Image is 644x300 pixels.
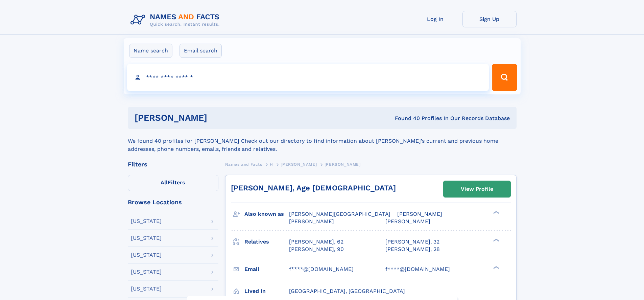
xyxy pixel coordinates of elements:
[131,286,162,292] div: [US_STATE]
[128,11,225,29] img: Logo Names and Facts
[289,246,344,253] a: [PERSON_NAME], 90
[244,263,289,275] h3: Email
[244,285,289,297] h3: Lived in
[127,64,489,91] input: search input
[131,235,162,241] div: [US_STATE]
[180,44,222,58] label: Email search
[231,184,396,192] a: [PERSON_NAME], Age [DEMOGRAPHIC_DATA]
[492,64,517,91] button: Search Button
[131,252,162,258] div: [US_STATE]
[461,181,493,197] div: View Profile
[244,236,289,248] h3: Relatives
[385,238,439,246] a: [PERSON_NAME], 32
[161,179,168,186] span: All
[408,11,462,27] a: Log In
[244,208,289,220] h3: Also known as
[444,181,510,197] a: View Profile
[385,246,440,253] a: [PERSON_NAME], 28
[289,238,343,246] a: [PERSON_NAME], 62
[397,211,442,217] span: [PERSON_NAME]
[131,218,162,224] div: [US_STATE]
[492,238,500,242] div: ❯
[129,44,172,58] label: Name search
[270,162,273,167] span: H
[301,115,510,122] div: Found 40 Profiles In Our Records Database
[270,160,273,168] a: H
[128,161,218,167] div: Filters
[128,129,517,153] div: We found 40 profiles for [PERSON_NAME] Check out our directory to find information about [PERSON_...
[325,162,361,167] span: [PERSON_NAME]
[385,218,430,225] span: [PERSON_NAME]
[289,211,390,217] span: [PERSON_NAME][GEOGRAPHIC_DATA]
[225,160,262,168] a: Names and Facts
[281,160,317,168] a: [PERSON_NAME]
[462,11,517,27] a: Sign Up
[289,288,405,294] span: [GEOGRAPHIC_DATA], [GEOGRAPHIC_DATA]
[135,114,301,122] h1: [PERSON_NAME]
[131,269,162,275] div: [US_STATE]
[289,218,334,225] span: [PERSON_NAME]
[492,210,500,215] div: ❯
[128,175,218,191] label: Filters
[281,162,317,167] span: [PERSON_NAME]
[492,265,500,270] div: ❯
[128,199,218,205] div: Browse Locations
